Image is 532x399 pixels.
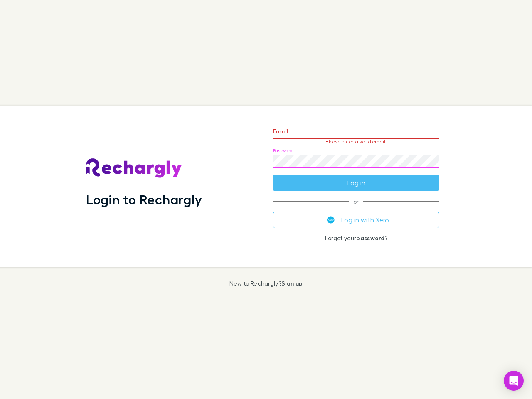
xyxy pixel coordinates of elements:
[273,175,439,191] button: Log in
[273,148,293,154] label: Password
[281,280,303,287] a: Sign up
[273,201,439,202] span: or
[86,192,202,207] h1: Login to Rechargly
[504,371,524,391] div: Open Intercom Messenger
[327,216,335,224] img: Xero's logo
[273,139,439,145] p: Please enter a valid email.
[273,212,439,228] button: Log in with Xero
[356,234,384,241] a: password
[273,235,439,241] p: Forgot your ?
[229,280,303,287] p: New to Rechargly?
[86,158,182,178] img: Rechargly's Logo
